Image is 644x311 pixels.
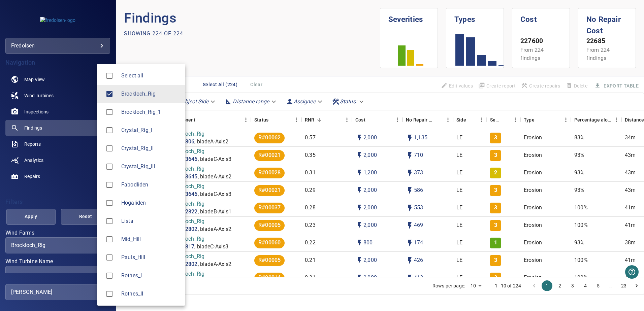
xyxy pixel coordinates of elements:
span: Crystal_Rig_I [121,126,180,134]
div: Wind Farms Fabodliden [121,181,180,189]
div: Wind Farms Brockloch_Rig [121,90,180,98]
span: Brockloch_Rig_1 [102,105,117,119]
div: Wind Farms Mid_Hill [121,235,180,243]
span: Fabodliden [102,178,117,192]
div: Wind Farms Rothes_II [121,290,180,298]
div: Wind Farms Lista [121,217,180,225]
div: Wind Farms Brockloch_Rig_1 [121,108,180,116]
span: Mid_Hill [121,235,180,243]
span: Brockloch_Rig [102,87,117,101]
span: Mid_Hill [102,232,117,246]
span: Rothes_I [102,269,117,283]
div: Wind Farms Crystal_Rig_I [121,126,180,134]
span: Crystal_Rig_II [121,144,180,152]
span: Crystal_Rig_III [121,163,180,171]
span: Crystal_Rig_III [102,160,117,174]
ul: Brockloch_Rig [97,64,185,306]
span: Brockloch_Rig [121,90,180,98]
div: Wind Farms Rothes_I [121,272,180,280]
span: Crystal_Rig_I [102,123,117,137]
span: Pauls_Hill [121,253,180,262]
span: Rothes_II [121,290,180,298]
span: Brockloch_Rig_1 [121,108,180,116]
span: Lista [102,214,117,228]
span: Select all [121,72,180,80]
span: Fabodliden [121,181,180,189]
div: Wind Farms Hogaliden [121,199,180,207]
div: Wind Farms Pauls_Hill [121,253,180,262]
div: Wind Farms Crystal_Rig_III [121,163,180,171]
span: Hogaliden [121,199,180,207]
span: Lista [121,217,180,225]
span: Rothes_I [121,272,180,280]
div: Wind Farms Crystal_Rig_II [121,144,180,152]
span: Hogaliden [102,196,117,210]
span: Pauls_Hill [102,250,117,265]
span: Rothes_II [102,287,117,301]
span: Crystal_Rig_II [102,141,117,155]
